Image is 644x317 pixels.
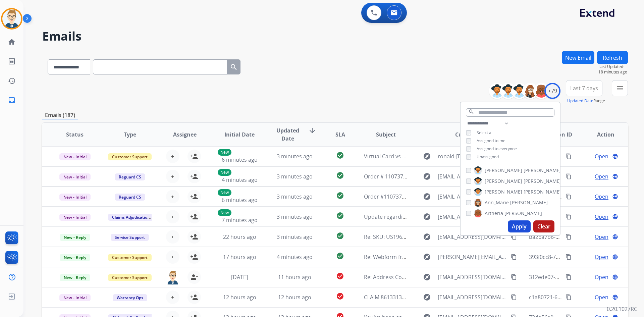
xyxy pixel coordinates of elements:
span: 4 minutes ago [222,176,258,183]
span: New - Reply [60,274,90,281]
mat-icon: check_circle [336,252,344,260]
span: + [171,152,174,160]
span: Status [66,130,84,139]
mat-icon: explore [423,253,431,261]
span: 4 minutes ago [277,253,313,261]
mat-icon: content_copy [566,274,572,280]
span: [PERSON_NAME] [524,167,561,174]
button: Clear [533,220,554,232]
span: Customer Support [108,274,152,281]
span: Service Support [111,234,149,241]
span: Open [595,172,608,180]
span: Customer Support [108,254,152,261]
span: [PERSON_NAME] [524,178,561,184]
span: Order #110737790 [364,193,411,200]
mat-icon: check_circle [336,292,344,300]
mat-icon: explore [423,152,431,160]
span: New - Reply [60,254,90,261]
span: Open [595,233,608,241]
button: Apply [508,220,531,232]
button: + [166,150,179,163]
mat-icon: language [612,274,618,280]
span: [PERSON_NAME] [510,199,548,206]
span: [PERSON_NAME][EMAIL_ADDRESS][DOMAIN_NAME] [438,253,507,261]
span: Open [595,273,608,281]
span: Re: SKU: US1968270 is not showing [364,233,452,241]
mat-icon: explore [423,233,431,241]
span: Open [595,213,608,221]
span: Open [595,293,608,301]
span: 12 hours ago [223,294,256,301]
span: [PERSON_NAME] [524,189,561,195]
span: CLAIM 86133131-e919-4540-9755-88ffa60da051 [364,294,482,301]
span: 11 hours ago [278,273,311,281]
span: [PERSON_NAME] [485,178,522,184]
span: New - Reply [60,234,90,241]
mat-icon: content_copy [566,234,572,240]
mat-icon: person_add [190,172,198,180]
span: 6 minutes ago [222,156,258,163]
span: 3 minutes ago [277,173,313,180]
mat-icon: person_add [190,253,198,261]
span: New - Initial [59,294,91,301]
span: 7 minutes ago [222,216,258,224]
span: ba26a7b6-67a8-4722-a453-d9a5b208e60f [529,233,632,241]
mat-icon: history [8,77,16,85]
mat-icon: search [468,109,474,115]
mat-icon: content_copy [511,234,517,240]
mat-icon: content_copy [511,254,517,260]
button: + [166,210,179,223]
img: agent-avatar [166,270,179,284]
div: +79 [544,83,560,99]
span: [EMAIL_ADDRESS][DOMAIN_NAME] [438,273,507,281]
span: [EMAIL_ADDRESS][DOMAIN_NAME] [438,172,507,180]
p: New [218,169,231,176]
span: [PERSON_NAME] [485,167,522,174]
mat-icon: language [612,194,618,200]
span: ronald-[EMAIL_ADDRESS][DOMAIN_NAME] [438,152,507,160]
span: Open [595,193,608,201]
span: Unassigned [477,154,499,160]
span: Last Updated: [598,64,628,69]
span: New - Initial [59,173,91,180]
th: Action [573,123,628,146]
span: Claims Adjudication [108,214,154,221]
span: [EMAIL_ADDRESS][DOMAIN_NAME] [438,293,507,301]
mat-icon: explore [423,193,431,201]
span: SLA [335,130,345,139]
mat-icon: explore [423,213,431,221]
mat-icon: list_alt [8,57,16,65]
mat-icon: check_circle [336,272,344,280]
mat-icon: inbox [8,96,16,104]
span: Re: Webform from [PERSON_NAME][EMAIL_ADDRESS][DOMAIN_NAME] on [DATE] [364,253,567,261]
mat-icon: person_add [190,233,198,241]
mat-icon: explore [423,172,431,180]
span: 3 minutes ago [277,193,313,200]
mat-icon: language [612,153,618,159]
span: Select all [477,130,493,136]
p: New [218,149,231,156]
span: Reguard CS [115,194,145,201]
span: c1a80721-683e-42f2-bd58-8d05c56a3132 [529,294,631,301]
span: 6 minutes ago [222,196,258,204]
span: [DATE] [231,273,248,281]
mat-icon: language [612,254,618,260]
button: Last 7 days [566,80,602,96]
span: New - Initial [59,214,91,221]
mat-icon: language [612,294,618,300]
span: Virtual Card vs Refund [364,153,420,160]
span: + [171,233,174,241]
mat-icon: check_circle [336,151,344,159]
span: Updated Date [273,126,303,143]
span: 393f0cc8-73fd-4865-b1c2-b86a25240130 [529,253,630,261]
span: Assigned to everyone [477,146,517,152]
mat-icon: language [612,234,618,240]
span: Last 7 days [570,87,598,90]
button: New Email [562,51,594,64]
span: Artheria [485,210,503,217]
button: + [166,170,179,183]
span: Re: Address Confirmation [364,273,429,281]
span: Initial Date [224,130,255,139]
span: [EMAIL_ADDRESS][DOMAIN_NAME] [438,233,507,241]
button: + [166,290,179,304]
